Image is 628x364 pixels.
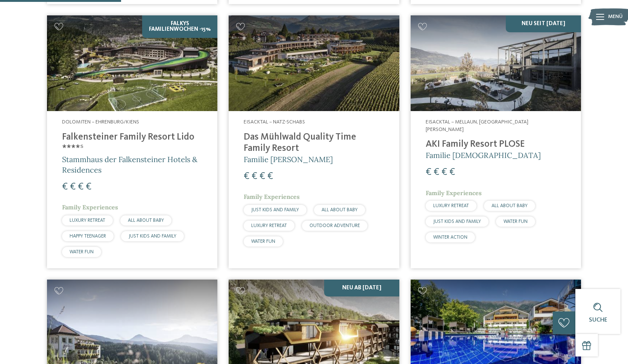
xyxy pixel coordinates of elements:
span: WATER FUN [504,219,528,224]
span: HAPPY TEENAGER [70,234,106,239]
span: WATER FUN [70,250,94,254]
span: Familie [DEMOGRAPHIC_DATA] [426,150,541,160]
span: ALL ABOUT BABY [128,218,164,223]
span: € [244,171,249,181]
span: Family Experiences [426,189,482,197]
span: JUST KIDS AND FAMILY [251,208,299,212]
a: Familienhotels gesucht? Hier findet ihr die besten! NEU seit [DATE] Eisacktal – Mellaun, [GEOGRAP... [411,15,581,268]
span: € [70,182,76,192]
img: Familienhotels gesucht? Hier findet ihr die besten! [411,15,581,111]
span: JUST KIDS AND FAMILY [129,234,176,239]
span: Dolomiten – Ehrenburg/Kiens [62,119,139,125]
span: Familie [PERSON_NAME] [244,155,333,164]
img: Familienhotels gesucht? Hier findet ihr die besten! [229,15,399,111]
a: Familienhotels gesucht? Hier findet ihr die besten! Falkys Familienwochen -15% Dolomiten – Ehrenb... [47,15,217,268]
span: € [86,182,91,192]
span: ALL ABOUT BABY [491,203,528,208]
h4: AKI Family Resort PLOSE [426,139,566,150]
span: € [78,182,83,192]
span: LUXURY RETREAT [433,203,469,208]
span: Suche [589,317,607,323]
span: Family Experiences [62,203,118,211]
h4: Das Mühlwald Quality Time Family Resort [244,132,384,154]
span: € [441,167,447,177]
h4: Falkensteiner Family Resort Lido ****ˢ [62,132,202,154]
span: WINTER ACTION [433,235,467,240]
span: Eisacktal – Mellaun, [GEOGRAPHIC_DATA][PERSON_NAME] [426,119,528,132]
span: € [426,167,431,177]
span: ALL ABOUT BABY [322,208,358,212]
span: LUXURY RETREAT [70,218,105,223]
span: € [252,171,257,181]
span: WATER FUN [251,239,275,244]
span: JUST KIDS AND FAMILY [433,219,481,224]
span: Stammhaus der Falkensteiner Hotels & Residences [62,155,197,174]
span: Family Experiences [244,193,300,200]
span: € [267,171,273,181]
span: € [62,182,68,192]
span: € [449,167,455,177]
a: Familienhotels gesucht? Hier findet ihr die besten! Eisacktal – Natz-Schabs Das Mühlwald Quality ... [229,15,399,268]
span: Eisacktal – Natz-Schabs [244,119,305,125]
span: € [434,167,439,177]
span: LUXURY RETREAT [251,223,287,228]
img: Familienhotels gesucht? Hier findet ihr die besten! [47,15,217,111]
span: OUTDOOR ADVENTURE [309,223,360,228]
span: € [259,171,265,181]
